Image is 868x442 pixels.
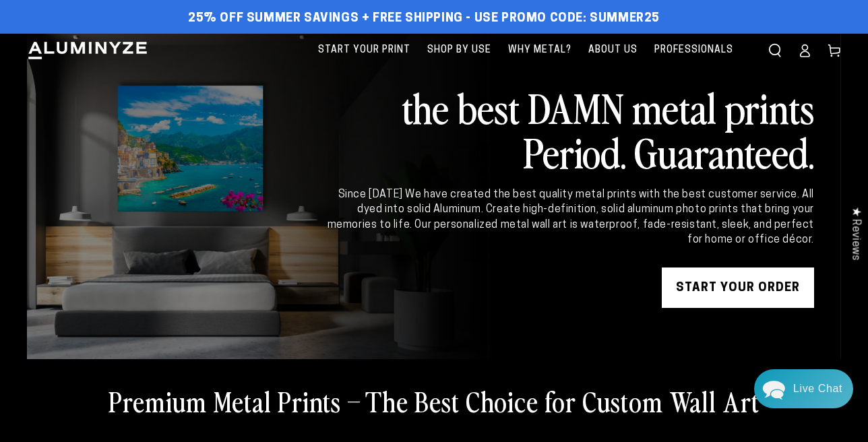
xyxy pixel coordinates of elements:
span: Professionals [654,42,733,59]
h2: the best DAMN metal prints Period. Guaranteed. [325,85,814,174]
a: Why Metal? [501,34,578,67]
div: Click to open Judge.me floating reviews tab [842,196,868,271]
a: Professionals [648,34,740,67]
a: Shop By Use [421,34,498,67]
span: Shop By Use [427,42,491,59]
span: 25% off Summer Savings + Free Shipping - Use Promo Code: SUMMER25 [188,11,660,26]
div: Contact Us Directly [793,369,842,408]
span: We run on [103,296,182,305]
span: Why Metal? [508,42,571,59]
a: START YOUR Order [662,267,814,308]
img: John [126,20,161,55]
span: About Us [588,42,638,59]
div: Since [DATE] We have created the best quality metal prints with the best customer service. All dy... [325,187,814,248]
span: Re:amaze [145,294,182,306]
img: Helga [98,20,133,55]
summary: Search our site [760,36,790,65]
span: Away until 10:00 AM [94,66,193,77]
div: Chat widget toggle [754,369,853,408]
img: Marie J [154,20,189,55]
h2: Premium Metal Prints – The Best Choice for Custom Wall Art [108,383,759,418]
a: About Us [582,34,644,67]
img: Aluminyze [27,40,148,61]
span: Start Your Print [318,42,410,59]
a: Start Your Print [311,34,417,67]
a: Leave A Message [88,317,198,339]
